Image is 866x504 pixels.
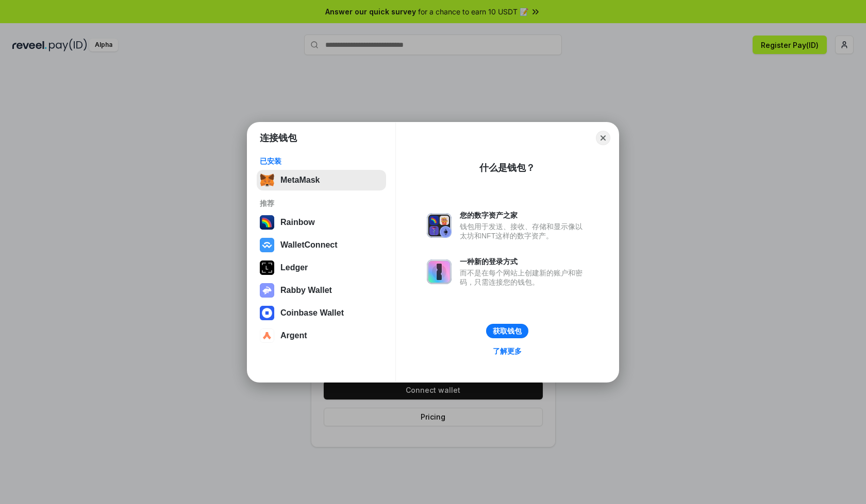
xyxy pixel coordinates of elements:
[257,235,386,255] button: WalletConnect
[427,213,452,238] img: svg+xml,%3Csvg%20xmlns%3D%22http%3A%2F%2Fwww.w3.org%2F2000%2Fsvg%22%20fill%3D%22none%22%20viewBox...
[280,263,308,272] div: Ledger
[460,222,588,240] div: 钱包用于发送、接收、存储和显示像以太坊和NFT这样的数字资产。
[260,132,297,144] h1: 连接钱包
[260,328,274,343] img: svg+xml,%3Csvg%20width%3D%2228%22%20height%3D%2228%22%20viewBox%3D%220%200%2028%2028%22%20fill%3D...
[493,326,522,336] div: 获取钱包
[257,303,386,323] button: Coinbase Wallet
[493,346,522,356] div: 了解更多
[280,331,307,340] div: Argent
[280,240,338,250] div: WalletConnect
[257,280,386,301] button: Rabby Wallet
[280,308,344,318] div: Coinbase Wallet
[280,286,332,295] div: Rabby Wallet
[460,257,588,266] div: 一种新的登录方式
[479,162,535,174] div: 什么是钱包？
[260,173,274,187] img: svg+xml,%3Csvg%20fill%3D%22none%22%20height%3D%2233%22%20viewBox%3D%220%200%2035%2033%22%20width%...
[260,260,274,275] img: svg+xml,%3Csvg%20xmlns%3D%22http%3A%2F%2Fwww.w3.org%2F2000%2Fsvg%22%20width%3D%2228%22%20height%3...
[260,283,274,298] img: svg+xml,%3Csvg%20xmlns%3D%22http%3A%2F%2Fwww.w3.org%2F2000%2Fsvg%22%20fill%3D%22none%22%20viewBox...
[260,199,383,208] div: 推荐
[427,259,452,284] img: svg+xml,%3Csvg%20xmlns%3D%22http%3A%2F%2Fwww.w3.org%2F2000%2Fsvg%22%20fill%3D%22none%22%20viewBox...
[257,257,386,278] button: Ledger
[460,211,588,220] div: 您的数字资产之家
[260,306,274,320] img: svg+xml,%3Csvg%20width%3D%2228%22%20height%3D%2228%22%20viewBox%3D%220%200%2028%2028%22%20fill%3D...
[280,176,320,185] div: MetaMask
[596,131,610,145] button: Close
[257,212,386,233] button: Rainbow
[257,325,386,346] button: Argent
[260,157,383,166] div: 已安装
[280,218,315,227] div: Rainbow
[257,170,386,190] button: MetaMask
[460,268,588,287] div: 而不是在每个网站上创建新的账户和密码，只需连接您的钱包。
[260,215,274,230] img: svg+xml,%3Csvg%20width%3D%22120%22%20height%3D%22120%22%20viewBox%3D%220%200%20120%20120%22%20fil...
[486,324,528,338] button: 获取钱包
[487,344,528,358] a: 了解更多
[260,238,274,252] img: svg+xml,%3Csvg%20width%3D%2228%22%20height%3D%2228%22%20viewBox%3D%220%200%2028%2028%22%20fill%3D...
